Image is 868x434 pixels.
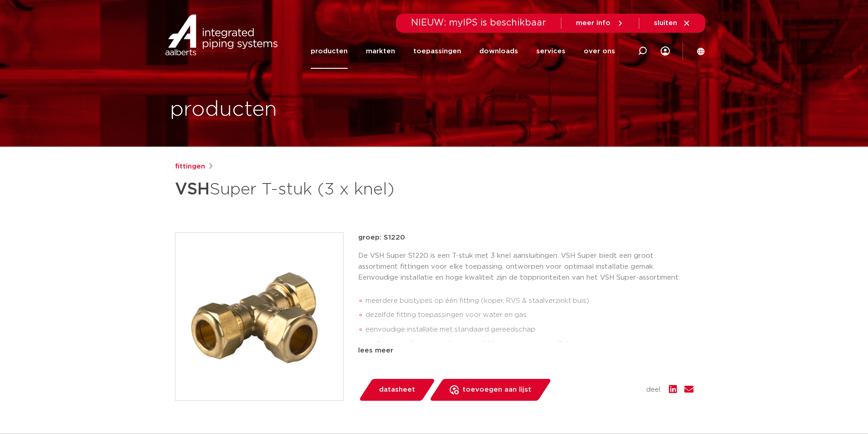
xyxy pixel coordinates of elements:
a: toepassingen [413,34,461,69]
span: toevoegen aan lijst [462,383,531,397]
p: groep: S1220 [358,232,693,243]
li: dezelfde fitting toepassingen voor water en gas [365,308,693,322]
nav: Menu [311,34,615,69]
a: markten [366,34,395,69]
p: De VSH Super S1220 is een T-stuk met 3 knel aansluitingen. VSH Super biedt een groot assortiment ... [358,250,693,283]
a: over ons [584,34,615,69]
li: meerdere buistypes op één fitting (koper, RVS & staalverzinkt buis) [365,294,693,308]
a: downloads [479,34,518,69]
span: NIEUW: myIPS is beschikbaar [411,18,546,27]
strong: VSH [175,181,210,198]
a: datasheet [358,379,436,401]
img: Product Image for VSH Super T-stuk (3 x knel) [175,233,343,400]
span: sluiten [654,20,677,26]
span: meer info [576,20,611,26]
h1: producten [170,95,277,124]
span: deel: [646,384,662,395]
a: sluiten [654,19,691,27]
span: datasheet [379,383,415,397]
li: snelle verbindingstechnologie waarbij her-montage mogelijk is [365,337,693,352]
h1: Super T-stuk (3 x knel) [175,176,517,203]
a: producten [311,34,348,69]
div: my IPS [661,41,670,61]
a: services [536,34,565,69]
div: lees meer [358,345,693,356]
a: meer info [576,19,624,27]
a: fittingen [175,161,205,172]
li: eenvoudige installatie met standaard gereedschap [365,322,693,337]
